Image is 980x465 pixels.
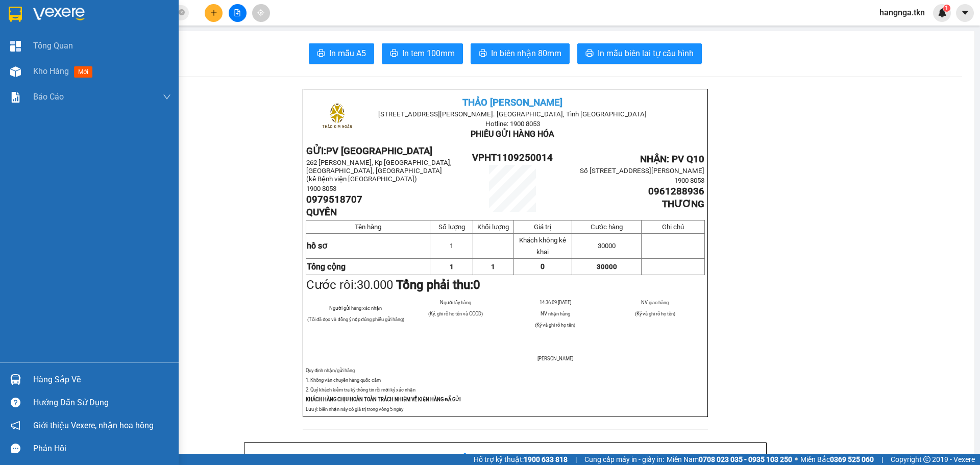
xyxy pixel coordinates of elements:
strong: 0708 023 035 - 0935 103 250 [699,455,792,463]
span: (Ký, ghi rõ họ tên và CCCD) [428,311,483,316]
span: Ghi chú [662,223,684,231]
span: mới [74,66,92,78]
span: plus [210,9,217,16]
span: notification [11,421,20,430]
img: logo [312,92,362,143]
span: Người lấy hàng [440,300,471,305]
span: Người gửi hàng xác nhận [329,305,382,311]
img: warehouse-icon [10,374,21,385]
span: | [881,454,883,465]
span: 30000 [597,263,617,271]
button: caret-down [956,4,974,22]
span: (Ký và ghi rõ họ tên) [635,311,675,316]
span: QUYÊN [306,207,337,218]
sup: 1 [943,5,950,12]
span: 1 [491,263,495,271]
div: Phản hồi [33,441,171,456]
span: 262 [PERSON_NAME], Kp [GEOGRAPHIC_DATA], [GEOGRAPHIC_DATA], [GEOGRAPHIC_DATA] (kế Bệnh viện [GEOG... [306,159,452,183]
span: Giới thiệu Vexere, nhận hoa hồng [33,419,154,432]
span: close-circle [179,8,185,18]
img: warehouse-icon [10,66,21,77]
span: 2. Quý khách kiểm tra kỹ thông tin rồi mới ký xác nhận [306,387,415,393]
span: (Ký và ghi rõ họ tên) [535,322,575,328]
img: logo-vxr [9,7,22,22]
span: Hỗ trợ kỹ thuật: [474,454,568,465]
strong: Tổng phải thu: [396,278,480,292]
strong: KHÁCH HÀNG CHỊU HOÀN TOÀN TRÁCH NHIỆM VỀ KIỆN HÀNG ĐÃ GỬI [306,397,461,402]
span: Cước hàng [591,223,623,231]
span: In biên nhận 80mm [491,47,561,60]
span: 0 [473,278,480,292]
span: 0979518707 [306,194,362,205]
span: Khách không kê khai [519,236,566,256]
span: printer [585,49,594,59]
span: PHIẾU GỬI HÀNG HÓA [471,129,554,139]
span: hồ sơ [307,241,327,251]
span: THƯƠNG [662,199,704,210]
span: Quy định nhận/gửi hàng [306,368,355,373]
span: (Tôi đã đọc và đồng ý nộp đúng phiếu gửi hàng) [307,316,404,322]
button: printerIn mẫu biên lai tự cấu hình [577,43,702,64]
span: Kho hàng [33,66,69,76]
span: caret-down [961,8,970,17]
span: In tem 100mm [402,47,455,60]
div: Hàng sắp về [33,372,171,387]
span: 30.000 [357,278,393,292]
span: Lưu ý: biên nhận này có giá trị trong vòng 5 ngày [306,406,403,412]
span: Số [STREET_ADDRESS][PERSON_NAME] [580,167,704,175]
button: printerIn tem 100mm [382,43,463,64]
button: printerIn mẫu A5 [309,43,374,64]
span: Hotline: 1900 8053 [485,120,540,128]
span: hangnga.tkn [871,6,933,19]
span: printer [390,49,398,59]
span: | [575,454,577,465]
span: 30000 [598,242,616,250]
span: Tổng Quan [33,39,73,52]
span: 14:36:09 [DATE] [540,300,571,305]
img: icon-new-feature [938,8,947,17]
button: file-add [229,4,247,22]
span: printer [317,49,325,59]
span: Cước rồi: [306,278,480,292]
span: 1 [450,242,453,250]
span: THẢO [PERSON_NAME] [462,97,562,108]
div: Hướng dẫn sử dụng [33,395,171,410]
span: down [163,93,171,101]
span: file-add [234,9,241,16]
span: NV giao hàng [641,300,669,305]
span: ⚪️ [795,457,798,461]
span: Cung cấp máy in - giấy in: [584,454,664,465]
span: 1900 8053 [306,185,336,192]
span: NV nhận hàng [541,311,570,316]
span: question-circle [11,398,20,407]
span: 1. Không vân chuyển hàng quốc cấm [306,377,381,383]
strong: GỬI: [306,145,432,157]
button: plus [205,4,223,22]
span: VPHT1109250014 [472,152,553,163]
strong: 1900 633 818 [524,455,568,463]
span: 1900 8053 [674,177,704,184]
strong: Tổng cộng [307,262,346,272]
span: copyright [923,456,930,463]
span: Số lượng [438,223,465,231]
span: 0961288936 [648,186,704,197]
span: In mẫu biên lai tự cấu hình [598,47,694,60]
img: dashboard-icon [10,41,21,52]
span: 1 [450,263,454,271]
span: Miền Nam [667,454,792,465]
span: [STREET_ADDRESS][PERSON_NAME]. [GEOGRAPHIC_DATA], Tỉnh [GEOGRAPHIC_DATA] [378,110,647,118]
button: printerIn biên nhận 80mm [471,43,570,64]
span: PV [GEOGRAPHIC_DATA] [326,145,432,157]
span: aim [257,9,264,16]
span: Giá trị [534,223,551,231]
strong: 0369 525 060 [830,455,874,463]
img: solution-icon [10,92,21,103]
span: NHẬN: PV Q10 [640,154,704,165]
button: aim [252,4,270,22]
span: Khối lượng [477,223,509,231]
span: message [11,444,20,453]
span: Báo cáo [33,90,64,103]
span: In mẫu A5 [329,47,366,60]
span: [PERSON_NAME] [537,356,573,361]
span: 1 [945,5,948,12]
